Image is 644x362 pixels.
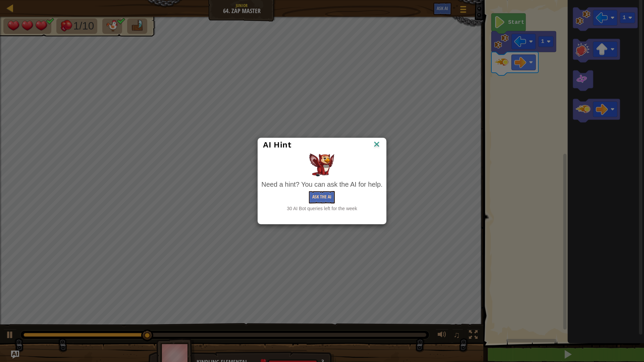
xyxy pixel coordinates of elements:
[263,140,291,149] span: AI Hint
[372,140,381,150] img: IconClose.svg
[261,205,382,212] div: 30 AI Bot queries left for the week
[309,191,335,203] button: Ask the AI
[261,180,382,189] div: Need a hint? You can ask the AI for help.
[309,154,334,176] img: AI Hint Animal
